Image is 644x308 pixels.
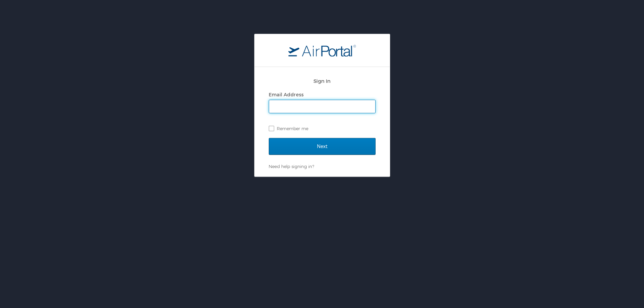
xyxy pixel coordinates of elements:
label: Email Address [269,92,304,97]
label: Remember me [269,123,376,134]
input: Next [269,138,376,155]
a: Need help signing in? [269,164,314,169]
h2: Sign In [269,77,376,85]
img: logo [288,44,356,56]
